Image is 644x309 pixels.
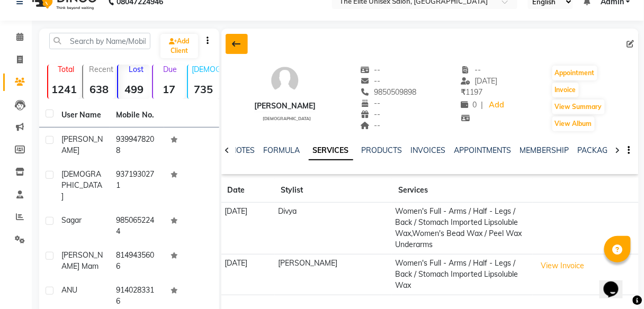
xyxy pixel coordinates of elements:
[110,243,164,278] td: 8149435606
[263,116,311,121] span: [DEMOGRAPHIC_DATA]
[361,121,381,130] span: --
[552,99,605,114] button: View Summary
[461,65,481,75] span: --
[552,116,595,131] button: View Album
[188,83,220,96] strong: 735
[461,87,466,97] span: ₹
[110,128,164,162] td: 9399478208
[153,83,185,96] strong: 17
[118,83,150,96] strong: 499
[392,254,533,295] td: Women's Full - Arms / Half - Legs / Back / Stomach Imported Lipsoluble Wax
[254,101,316,112] div: [PERSON_NAME]
[61,169,102,201] span: [DEMOGRAPHIC_DATA]
[221,254,275,295] td: [DATE]
[520,146,569,155] a: MEMBERSHIP
[552,83,579,97] button: Invoice
[461,76,498,86] span: [DATE]
[61,250,103,271] span: [PERSON_NAME] mam
[231,146,255,155] a: NOTES
[49,33,150,49] input: Search by Name/Mobile/Email/Code
[61,134,103,155] span: [PERSON_NAME]
[392,178,533,203] th: Services
[264,146,300,155] a: FORMULA
[52,65,80,74] p: Total
[362,146,402,155] a: PRODUCTS
[309,141,353,160] a: SERVICES
[122,65,150,74] p: Lost
[110,162,164,208] td: 9371930271
[552,66,597,80] button: Appointment
[160,34,198,58] a: Add Client
[110,103,164,128] th: Mobile No.
[155,65,185,74] p: Due
[55,103,110,128] th: User Name
[361,98,381,108] span: --
[461,100,477,110] span: 0
[221,178,275,203] th: Date
[48,83,80,96] strong: 1241
[61,215,82,225] span: sagar
[600,267,633,298] iframe: chat widget
[226,34,248,54] div: Back to Client
[192,65,220,74] p: [DEMOGRAPHIC_DATA]
[361,65,381,75] span: --
[83,83,115,96] strong: 638
[87,65,115,74] p: Recent
[361,76,381,86] span: --
[392,203,533,255] td: Women's Full - Arms / Half - Legs / Back / Stomach Imported Lipsoluble Wax,Women's Bead Wax / Pee...
[269,65,301,96] img: avatar
[275,203,392,255] td: Divya
[461,87,483,97] span: 1197
[61,285,77,295] span: ANU
[488,98,506,113] a: Add
[221,203,275,255] td: [DATE]
[275,254,392,295] td: [PERSON_NAME]
[361,110,381,119] span: --
[411,146,446,155] a: INVOICES
[536,258,589,274] button: View Invoice
[454,146,512,155] a: APPOINTMENTS
[275,178,392,203] th: Stylist
[110,208,164,243] td: 9850652244
[481,99,484,111] span: |
[578,146,617,155] a: PACKAGES
[361,87,417,97] span: 9850509898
